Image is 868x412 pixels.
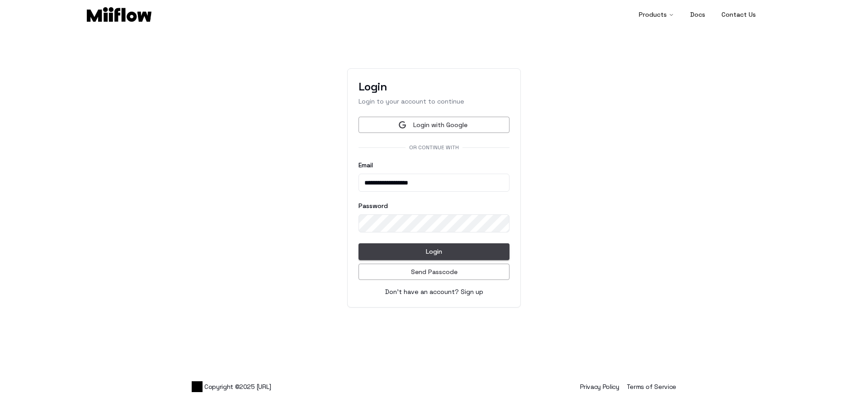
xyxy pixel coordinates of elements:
[192,381,203,392] img: Logo
[632,5,681,24] button: Products
[461,288,483,296] a: Sign up
[257,382,271,391] a: [URL]
[406,144,462,151] span: Or continue with
[87,7,151,22] img: Logo
[359,117,509,133] button: Login with Google
[359,243,509,260] button: Login
[359,203,388,209] label: Password
[192,381,271,392] span: Copyright © 2025
[580,383,619,391] a: Privacy Policy
[627,383,676,391] a: Terms of Service
[359,80,509,94] h3: Login
[359,162,509,168] label: Email
[683,5,712,24] a: Docs
[359,287,509,296] div: Don't have an account?
[632,5,763,24] nav: Main
[359,264,509,280] button: Send Passcode
[359,97,509,106] p: Login to your account to continue
[714,5,763,24] a: Contact Us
